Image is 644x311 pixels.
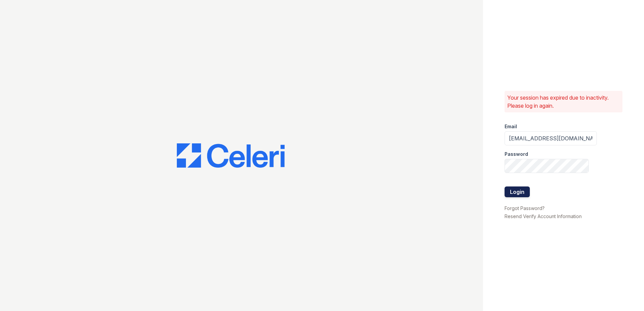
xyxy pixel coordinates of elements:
[505,151,528,158] label: Password
[507,94,620,110] p: Your session has expired due to inactivity. Please log in again.
[505,123,517,130] label: Email
[505,205,545,211] a: Forgot Password?
[177,143,285,168] img: CE_Logo_Blue-a8612792a0a2168367f1c8372b55b34899dd931a85d93a1a3d3e32e68fde9ad4.png
[505,186,530,197] button: Login
[505,213,582,219] a: Resend Verify Account Information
